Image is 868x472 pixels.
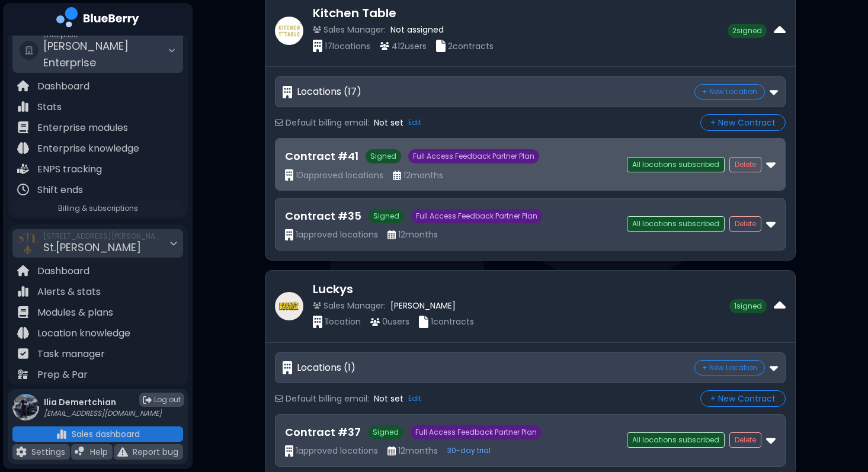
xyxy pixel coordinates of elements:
[729,432,761,448] button: Delete
[374,393,403,404] span: Not set
[285,445,293,457] img: locations
[12,201,183,215] a: Billing & subscriptions
[296,170,383,181] span: 10 approved locations
[408,394,421,403] button: Edit
[366,149,401,163] span: Signed
[700,114,786,131] button: + New Contract
[398,229,438,240] span: 12 months
[380,42,389,50] img: users
[390,24,444,35] span: Not assigned
[627,216,725,232] span: All locations subscribed
[324,24,386,35] span: Sales Manager:
[31,447,65,457] p: Settings
[296,229,378,240] span: 1 approved locations
[286,117,369,128] span: Default billing email:
[117,447,128,457] img: file icon
[387,446,396,455] img: duration
[37,368,88,382] p: Prep & Par
[44,409,162,418] p: [EMAIL_ADDRESS][DOMAIN_NAME]
[17,348,29,359] img: file icon
[56,429,67,439] img: file icon
[694,84,765,99] button: + New Location
[44,397,162,407] p: Ilia Demertchian
[627,157,725,172] span: All locations subscribed
[313,316,322,328] img: locations
[774,21,786,40] img: expand
[370,318,380,326] img: users
[411,209,542,223] span: Full Access Feedback Partner Plan
[17,80,29,92] img: file icon
[37,100,62,114] p: Stats
[770,361,778,374] img: expand
[296,445,378,456] span: 1 approved locations
[411,425,542,439] span: Full Access Feedback Partner Plan
[728,24,767,38] span: 2 signed
[729,157,761,172] button: Delete
[766,216,776,232] img: expand
[419,316,428,328] img: contracts
[285,148,358,165] h3: Contract # 41
[285,424,361,441] h3: Contract # 37
[770,85,778,98] img: expand
[297,361,355,375] h4: Locations ( 1 )
[283,86,292,98] img: locations
[766,432,776,448] img: expand
[17,327,29,339] img: file icon
[17,121,29,133] img: file icon
[403,170,443,181] span: 12 months
[43,232,162,241] span: [STREET_ADDRESS][PERSON_NAME]
[37,347,105,361] p: Task manager
[17,184,29,195] img: file icon
[17,306,29,318] img: file icon
[297,85,361,99] h4: Locations ( 17 )
[448,41,494,52] span: 2 contracts
[275,394,283,403] img: billing email
[37,162,102,176] p: ENPS tracking
[17,285,29,297] img: file icon
[390,300,456,311] span: [PERSON_NAME]
[37,285,101,299] p: Alerts & stats
[17,265,29,277] img: file icon
[285,169,293,181] img: locations
[324,300,386,311] span: Sales Manager:
[37,326,130,341] p: Location knowledge
[729,299,767,313] span: 1 signed
[16,447,27,457] img: file icon
[313,26,321,33] img: sales manager
[729,216,761,232] button: Delete
[285,229,293,240] img: locations
[283,361,292,374] img: locations
[382,316,409,327] span: 0 user s
[369,209,404,223] span: Signed
[17,163,29,175] img: file icon
[43,240,141,255] span: St.[PERSON_NAME]
[393,171,401,180] img: duration
[325,316,361,327] span: 1 location
[285,208,361,224] h3: Contract # 35
[774,297,786,316] img: expand
[37,306,113,320] p: Modules & plans
[313,280,729,298] h2: Luckys
[398,445,438,456] span: 12 months
[374,117,403,128] span: Not set
[368,425,403,439] span: Signed
[447,446,491,455] span: 30-day trial
[90,447,108,457] p: Help
[12,394,39,420] img: profile photo
[392,41,427,52] span: 412 user s
[275,17,303,45] img: company thumbnail
[17,233,39,254] img: company thumbnail
[75,447,85,457] img: file icon
[17,142,29,154] img: file icon
[37,264,89,278] p: Dashboard
[154,395,181,404] span: Log out
[37,79,89,94] p: Dashboard
[436,40,446,52] img: contracts
[387,230,396,239] img: duration
[313,4,728,22] h2: Kitchen Table
[431,316,474,327] span: 1 contracts
[286,393,369,404] span: Default billing email:
[43,38,129,70] span: [PERSON_NAME] Enterprise
[408,118,421,127] button: Edit
[313,302,321,309] img: sales manager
